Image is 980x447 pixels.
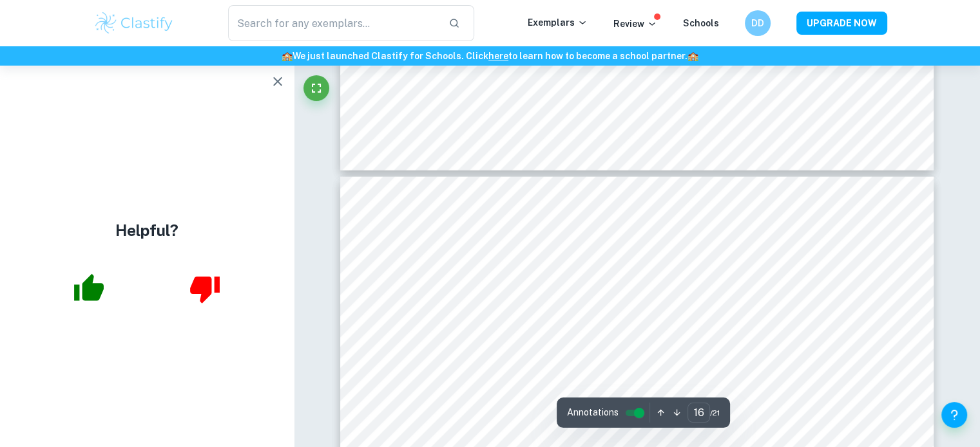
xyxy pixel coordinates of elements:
[613,17,657,31] p: Review
[796,12,887,35] button: UPGRADE NOW
[228,5,439,41] input: Search for any exemplars...
[115,219,178,242] h4: Helpful?
[3,49,977,63] h6: We just launched Clastify for Schools. Click to learn how to become a school partner.
[282,51,293,61] span: 🏫
[528,15,588,30] p: Exemplars
[687,51,698,61] span: 🏫
[488,51,508,61] a: here
[567,406,619,419] span: Annotations
[710,407,720,419] span: / 21
[745,10,771,36] button: DD
[93,10,175,36] img: Clastify logo
[303,75,329,101] button: Fullscreen
[750,16,765,30] h6: DD
[683,18,719,28] a: Schools
[941,402,967,428] button: Help and Feedback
